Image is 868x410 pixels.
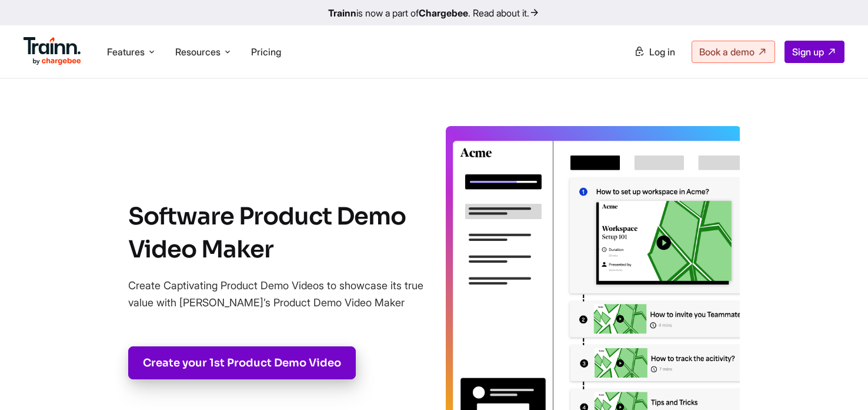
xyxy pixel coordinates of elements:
p: Create Captivating Product Demo Videos to showcase its true value with [PERSON_NAME]’s Product De... [128,277,427,311]
span: Resources [175,45,221,58]
a: Create your 1st Product Demo Video [128,346,356,379]
b: Trainn [328,7,356,19]
span: Sign up [792,46,824,58]
a: Pricing [251,46,281,58]
iframe: Chat Widget [809,353,868,410]
a: Log in [627,41,682,62]
h1: Software Product Demo Video Maker [128,200,427,266]
b: Chargebee [419,7,468,19]
span: Features [107,45,145,58]
span: Log in [649,46,675,58]
a: Book a demo [692,41,775,63]
img: Trainn Logo [24,37,81,65]
span: Book a demo [699,46,755,58]
a: Sign up [784,41,844,63]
